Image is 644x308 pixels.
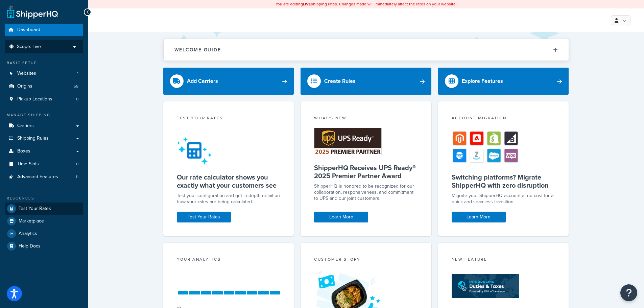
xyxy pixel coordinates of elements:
b: LIVE [303,1,311,7]
li: Origins [5,80,83,93]
div: Test your configuration and get in-depth detail on how your rates are being calculated. [177,193,281,205]
a: Add Carriers [163,68,294,95]
span: Shipping Rules [17,136,49,141]
a: Shipping Rules [5,132,83,145]
a: Boxes [5,145,83,158]
span: 0 [76,161,78,167]
span: Carriers [17,123,34,129]
h5: Our rate calculator shows you exactly what your customers see [177,173,281,189]
div: Test your rates [177,115,281,123]
div: Migrate your ShipperHQ account at no cost for a quick and seamless transition. [452,193,555,205]
span: 1 [77,71,78,76]
div: Explore Features [462,76,503,86]
a: Carriers [5,120,83,132]
h5: ShipperHQ Receives UPS Ready® 2025 Premier Partner Award [314,164,418,180]
li: Time Slots [5,158,83,170]
a: Advanced Features11 [5,171,83,183]
a: Origins58 [5,80,83,93]
div: Basic Setup [5,60,83,66]
h2: Welcome Guide [174,47,221,52]
a: Dashboard [5,24,83,36]
span: Analytics [19,231,37,237]
a: Test Your Rates [5,203,83,215]
div: Customer Story [314,256,418,264]
button: Welcome Guide [164,39,569,61]
span: Help Docs [19,243,41,249]
div: Manage Shipping [5,112,83,118]
div: Add Carriers [187,76,218,86]
span: Pickup Locations [17,96,52,102]
a: Time Slots0 [5,158,83,170]
a: Explore Features [438,68,569,95]
a: Analytics [5,228,83,240]
span: 58 [74,84,78,89]
span: Dashboard [17,27,40,33]
a: Learn More [314,212,368,222]
div: Your Analytics [177,256,281,264]
a: Marketplace [5,215,83,227]
p: ShipperHQ is honored to be recognized for our collaboration, responsiveness, and commitment to UP... [314,183,418,202]
div: Account Migration [452,115,555,123]
span: Advanced Features [17,174,58,180]
span: Test Your Rates [19,206,51,212]
h5: Switching platforms? Migrate ShipperHQ with zero disruption [452,173,555,189]
button: Open Resource Center [620,284,637,301]
li: Advanced Features [5,171,83,183]
li: Websites [5,67,83,80]
a: Help Docs [5,240,83,252]
span: Websites [17,71,36,76]
span: 11 [76,174,78,180]
div: What's New [314,115,418,123]
span: Scope: Live [17,44,41,50]
span: Marketplace [19,218,44,224]
a: Test Your Rates [177,212,231,222]
li: Pickup Locations [5,93,83,105]
div: Create Rules [324,76,356,86]
a: Pickup Locations0 [5,93,83,105]
span: Time Slots [17,161,39,167]
span: Origins [17,84,32,89]
span: Boxes [17,148,30,154]
div: New Feature [452,256,555,264]
span: 0 [76,96,78,102]
div: Resources [5,195,83,201]
a: Websites1 [5,67,83,80]
a: Create Rules [301,68,431,95]
a: Learn More [452,212,506,222]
